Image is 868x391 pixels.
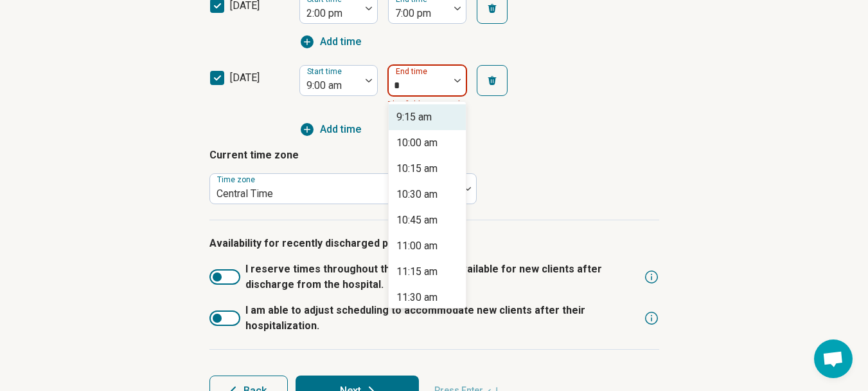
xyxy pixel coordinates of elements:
[307,67,344,76] label: Start time
[396,135,438,151] div: 10:00 am
[209,148,659,163] p: Current time zone
[299,122,361,137] button: Add time
[396,213,438,228] div: 10:45 am
[230,72,260,84] span: [DATE]
[245,303,639,334] span: I am able to adjust scheduling to accommodate new clients after their hospitalization.
[320,34,361,50] span: Add time
[396,161,438,176] div: 10:15 am
[396,290,438,305] div: 11:30 am
[217,175,258,184] label: Time zone
[396,238,438,254] div: 11:00 am
[814,339,853,378] div: Open chat
[320,122,361,137] span: Add time
[209,236,659,251] p: Availability for recently discharged patients
[396,264,438,280] div: 11:15 am
[245,262,639,292] span: I reserve times throughout the week to be available for new clients after discharge from the hosp...
[396,67,430,76] label: End time
[299,34,361,50] button: Add time
[388,100,462,109] span: This field is required!
[396,187,438,202] div: 10:30 am
[396,110,432,125] div: 9:15 am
